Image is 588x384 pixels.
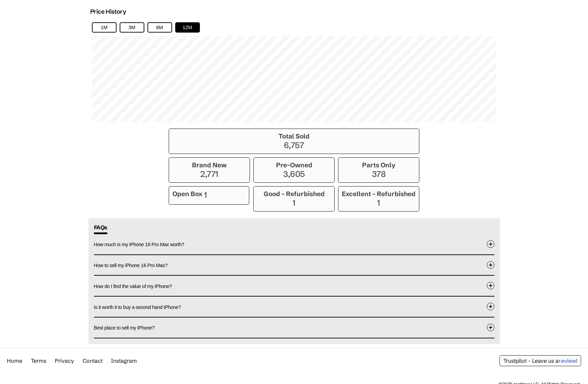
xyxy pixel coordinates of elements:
span: review [559,357,576,364]
button: Best place to sell my iPhone? [94,317,494,338]
button: Is it worth it to buy a second hand iPhone? [94,297,494,317]
p: 2,771 [172,169,246,179]
span: How to sell my iPhone 16 Pro Max? [94,263,168,268]
h3: Pre-Owned [257,161,331,169]
span: Is it worth it to buy a second hand iPhone? [94,304,181,310]
a: Home [7,357,22,364]
span: How do I find the value of my iPhone? [94,284,172,289]
button: How much is my iPhone 16 Pro Max worth? [94,234,494,254]
button: 6M [147,22,172,33]
button: How to sell my iPhone 16 Pro Max? [94,255,494,275]
button: How do I find the value of my iPhone? [94,276,494,296]
p: 1 [204,190,207,201]
h3: Brand New [172,161,246,169]
span: FAQs [94,224,107,234]
h2: Price History [90,8,126,15]
a: Instagram [111,357,137,364]
h3: Good - Refurbished [257,190,331,198]
button: 12M [175,22,200,33]
p: 3,605 [257,169,331,179]
p: 378 [342,169,416,179]
p: 1 [257,198,331,208]
a: Terms [31,357,46,364]
a: Trustpilot - Leave us areview! [503,357,577,364]
h3: Total Sold [172,132,416,140]
a: Privacy [55,357,74,364]
button: 1M [92,22,117,33]
h3: Parts Only [342,161,416,169]
h3: Open Box [172,190,202,201]
span: How much is my iPhone 16 Pro Max worth? [94,242,184,247]
a: Contact [83,357,103,364]
span: Best place to sell my iPhone? [94,325,155,331]
p: 1 [342,198,416,208]
p: 6,757 [172,140,416,150]
button: 3M [120,22,144,33]
h3: Excellent - Refurbished [342,190,416,198]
